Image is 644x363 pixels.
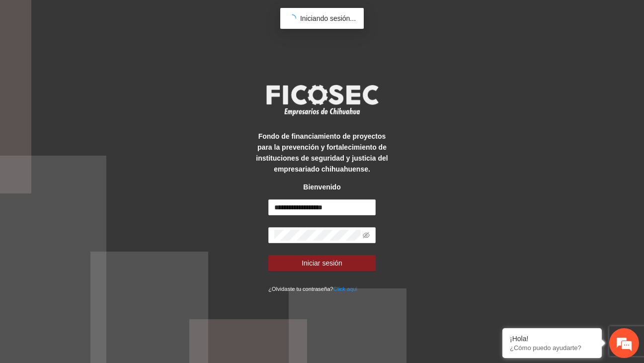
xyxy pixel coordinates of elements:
a: Click aqui [333,286,358,292]
span: Iniciar sesión [302,258,342,269]
img: logo [260,82,384,118]
span: Iniciando sesión... [300,14,356,22]
div: Chatee con nosotros ahora [52,51,167,64]
p: ¿Cómo puedo ayudarte? [510,344,594,352]
strong: Fondo de financiamiento de proyectos para la prevención y fortalecimiento de instituciones de seg... [256,132,388,173]
span: loading [287,13,298,24]
button: Iniciar sesión [268,255,376,271]
div: Minimizar ventana de chat en vivo [163,5,187,29]
span: Estamos en línea. [58,122,137,223]
div: ¡Hola! [510,335,594,343]
textarea: Escriba su mensaje y pulse “Intro” [5,251,189,285]
small: ¿Olvidaste tu contraseña? [268,286,357,292]
span: eye-invisible [363,232,370,239]
strong: Bienvenido [303,183,340,191]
